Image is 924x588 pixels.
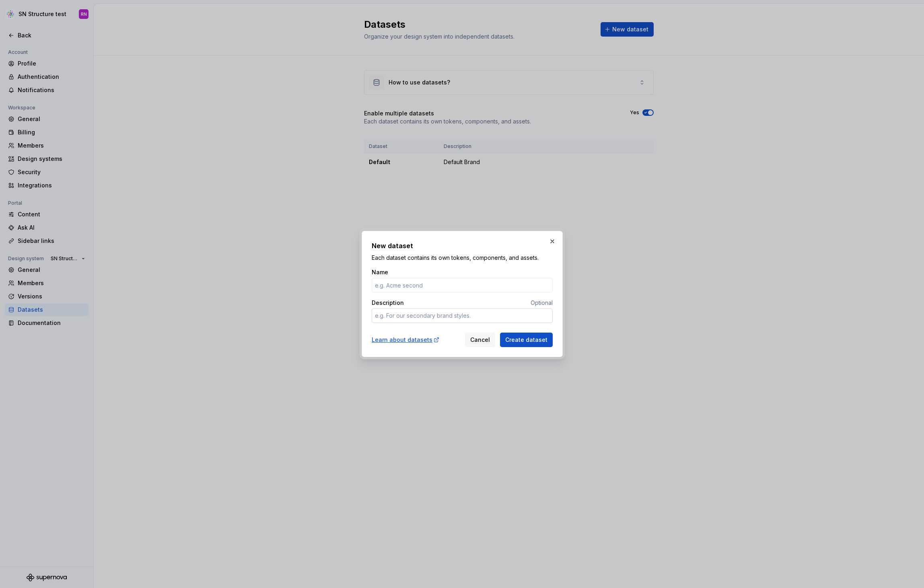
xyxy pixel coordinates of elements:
[372,241,553,251] h2: New dataset
[372,336,440,344] a: Learn about datasets
[372,299,404,307] label: Description
[372,254,553,262] p: Each dataset contains its own tokens, components, and assets.
[372,268,388,276] label: Name
[372,278,553,292] input: e.g. Acme second
[465,333,495,347] button: Cancel
[470,336,490,344] span: Cancel
[531,299,553,306] span: Optional
[500,333,553,347] button: Create dataset
[505,336,547,344] span: Create dataset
